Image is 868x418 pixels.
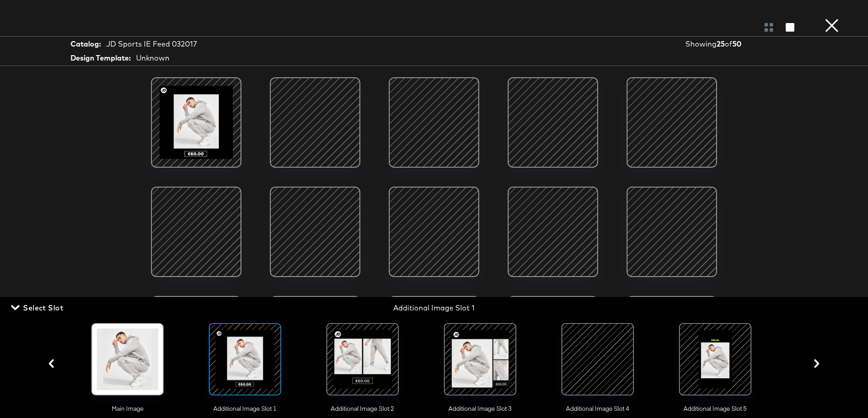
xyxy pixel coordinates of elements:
strong: 50 [732,39,741,48]
div: Unknown [136,53,170,63]
span: Additional Image Slot 5 [670,404,760,413]
div: Showing of [685,39,782,49]
strong: 25 [717,39,725,48]
span: Additional Image Slot 1 [200,404,290,413]
span: Additional Image Slot 3 [435,404,525,413]
div: JD Sports IE Feed 032017 [106,39,197,49]
strong: Catalog: [71,39,101,49]
strong: Design Template: [71,53,131,63]
div: Additional Image Slot 1 [295,303,574,313]
span: Select Slot [13,301,63,314]
span: Additional Image Slot 4 [552,404,643,413]
button: Select Slot [9,301,67,314]
span: Main Image [82,404,173,413]
span: Additional Image Slot 2 [317,404,408,413]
